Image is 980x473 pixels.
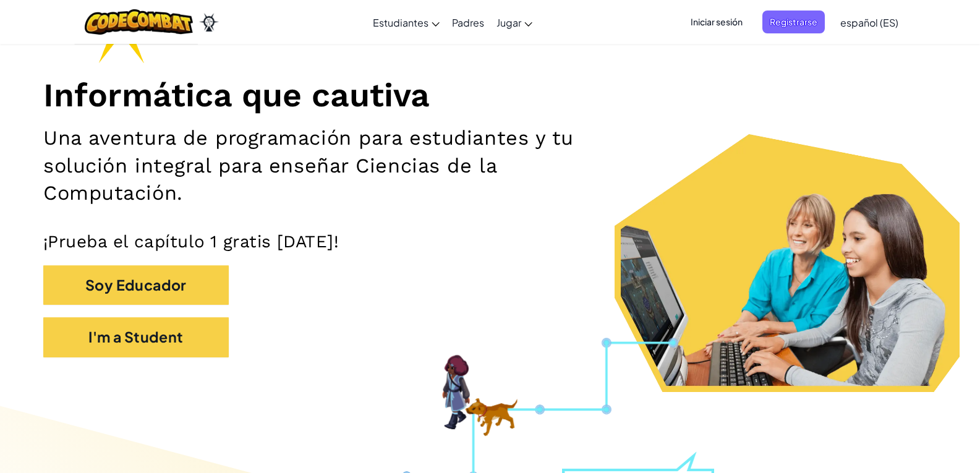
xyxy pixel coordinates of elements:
[43,317,229,357] button: I'm a Student
[496,16,521,29] span: Jugar
[683,11,750,33] button: Iniciar sesión
[840,16,898,29] span: español (ES)
[43,265,229,305] button: Soy Educador
[373,16,428,29] span: Estudiantes
[43,124,642,206] h2: Una aventura de programación para estudiantes y tu solución integral para enseñar Ciencias de la ...
[199,13,219,32] img: Ozaria
[834,6,905,39] a: español (ES)
[367,6,446,39] a: Estudiantes
[762,11,825,33] button: Registrarse
[43,231,937,253] p: ¡Prueba el capítulo 1 gratis [DATE]!
[43,75,937,116] h1: Informática que cautiva
[490,6,539,39] a: Jugar
[85,9,193,35] img: CodeCombat logo
[446,6,490,39] a: Padres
